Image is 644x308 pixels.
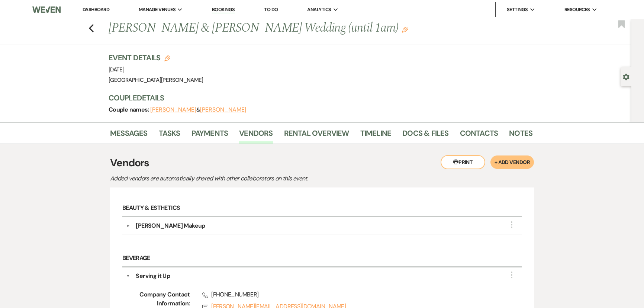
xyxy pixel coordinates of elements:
h6: Beauty & Esthetics [122,200,522,217]
button: ▼ [123,224,132,228]
button: Edit [402,26,408,33]
span: Analytics [307,6,331,13]
span: [DATE] [109,66,124,73]
h3: Vendors [110,155,534,171]
a: Tasks [159,127,180,144]
span: Settings [507,6,528,13]
button: [PERSON_NAME] [150,107,196,113]
a: To Do [264,6,278,13]
button: Print [441,155,485,169]
span: Resources [564,6,590,13]
a: Rental Overview [284,127,349,144]
a: Contacts [460,127,498,144]
h3: Event Details [109,52,203,63]
div: [PERSON_NAME] Makeup [136,221,205,230]
h6: Beverage [122,250,522,267]
span: [PHONE_NUMBER] [202,290,498,299]
p: Added vendors are automatically shared with other collaborators on this event. [110,174,370,183]
a: Payments [191,127,228,144]
a: Dashboard [83,6,109,13]
button: Open lead details [623,73,629,80]
button: ▼ [126,272,130,280]
a: Timeline [360,127,392,144]
span: Couple names: [109,106,150,113]
button: [PERSON_NAME] [200,107,246,113]
div: Serving it Up [136,272,170,280]
img: Weven Logo [32,2,61,17]
span: & [150,106,246,113]
a: Messages [110,127,148,144]
span: Manage Venues [139,6,176,13]
h1: [PERSON_NAME] & [PERSON_NAME] Wedding (until 1am) [109,19,442,37]
button: + Add Vendor [490,155,534,169]
a: Vendors [239,127,273,144]
h3: Couple Details [109,93,525,103]
span: [GEOGRAPHIC_DATA][PERSON_NAME] [109,76,203,84]
a: Bookings [212,6,235,13]
a: Docs & Files [402,127,448,144]
a: Notes [509,127,532,144]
